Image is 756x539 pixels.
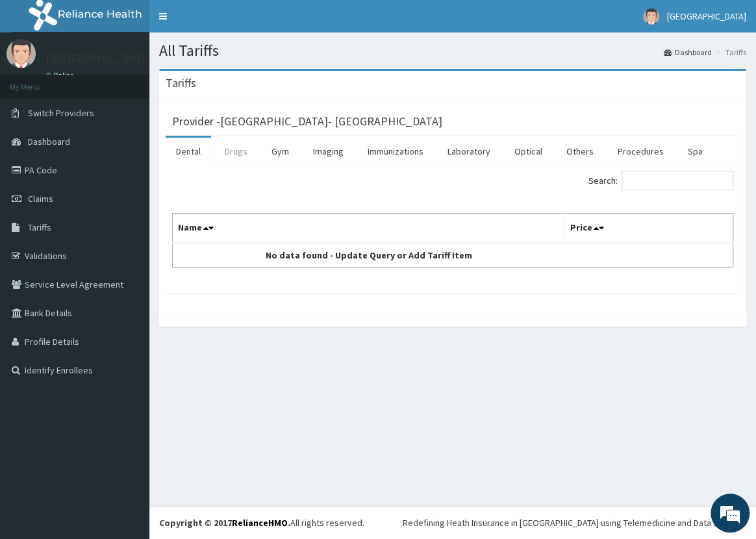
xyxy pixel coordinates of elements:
span: Dashboard [28,136,70,147]
span: Switch Providers [28,107,94,119]
img: User Image [6,39,36,68]
h3: Tariffs [166,77,196,89]
a: Drugs [214,138,258,165]
a: RelianceHMO [232,517,288,529]
th: Price [565,214,733,244]
strong: Copyright © 2017 . [159,517,290,529]
span: Claims [28,193,53,205]
h3: Provider - [GEOGRAPHIC_DATA]- [GEOGRAPHIC_DATA] [172,116,442,127]
span: [GEOGRAPHIC_DATA] [667,10,746,22]
a: Laboratory [437,138,501,165]
a: Imaging [303,138,354,165]
a: Dental [166,138,211,165]
p: [GEOGRAPHIC_DATA] [45,53,153,64]
td: No data found - Update Query or Add Tariff Item [173,243,565,268]
div: Redefining Heath Insurance in [GEOGRAPHIC_DATA] using Telemedicine and Data Science! [403,516,746,529]
a: Spa [677,138,713,165]
a: Immunizations [357,138,434,165]
a: Online [45,71,77,80]
a: Others [556,138,604,165]
a: Dashboard [664,47,712,58]
span: Tariffs [28,221,51,233]
li: Tariffs [713,47,746,58]
img: User Image [643,8,659,25]
footer: All rights reserved. [149,506,756,539]
th: Name [173,214,565,244]
label: Search: [588,171,733,190]
a: Procedures [607,138,674,165]
a: Gym [261,138,299,165]
h1: All Tariffs [159,42,746,59]
a: Optical [504,138,553,165]
input: Search: [622,171,733,190]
